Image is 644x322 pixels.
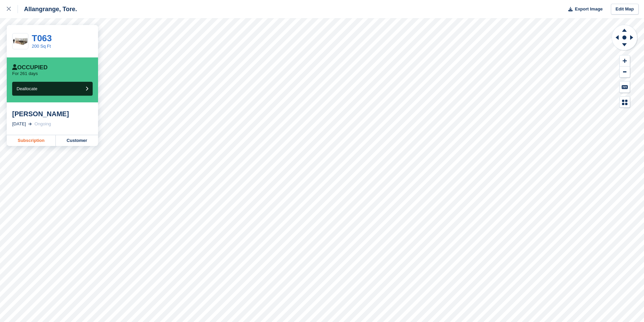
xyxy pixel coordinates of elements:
a: 200 Sq Ft [32,44,51,49]
button: Keyboard Shortcuts [620,81,630,93]
a: Edit Map [611,4,639,15]
button: Zoom Out [620,67,630,78]
div: Ongoing [34,121,51,127]
p: For 261 days [12,71,38,76]
a: Customer [56,135,98,146]
button: Map Legend [620,97,630,108]
img: arrow-right-light-icn-cde0832a797a2874e46488d9cf13f60e5c3a73dbe684e267c42b8395dfbc2abf.svg [28,123,32,125]
div: [DATE] [12,121,26,127]
img: 200-sqft-unit.jpg [13,35,28,47]
div: Occupied [12,64,48,71]
button: Deallocate [12,82,93,96]
span: Export Image [575,6,602,13]
a: Subscription [7,135,56,146]
a: T063 [32,33,52,43]
button: Export Image [564,4,603,15]
span: Deallocate [17,86,37,91]
div: Allangrange, Tore. [18,5,77,13]
button: Zoom In [620,55,630,67]
div: [PERSON_NAME] [12,110,93,118]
